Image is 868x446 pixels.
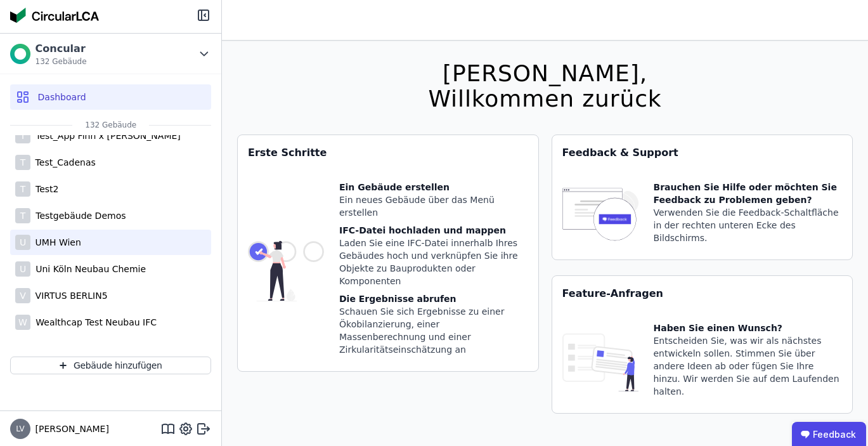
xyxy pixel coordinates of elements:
[10,44,30,64] img: Concular
[428,61,661,86] div: [PERSON_NAME],
[15,261,30,277] div: U
[654,322,843,334] div: Haben Sie einen Wunsch?
[30,183,58,195] div: Test2
[10,357,211,374] button: Gebäude hinzufügen
[15,155,30,170] div: T
[30,209,126,222] div: Testgebäude Demos
[552,276,853,312] div: Feature-Anfragen
[15,128,30,143] div: T
[654,206,843,244] div: Verwenden Sie die Feedback-Schaltfläche in der rechten unteren Ecke des Bildschirms.
[30,236,81,249] div: UMH Wien
[248,181,324,361] img: getting_started_tile-DrF_GRSv.svg
[38,91,86,103] span: Dashboard
[10,8,99,23] img: Concular
[339,224,528,237] div: IFC-Datei hochladen und mappen
[339,193,528,219] div: Ein neues Gebäude über das Menü erstellen
[30,289,108,302] div: VIRTUS BERLIN5
[428,86,661,112] div: Willkommen zurück
[339,305,528,356] div: Schauen Sie sich Ergebnisse zu einer Ökobilanzierung, einer Massenberechnung und einer Zirkularit...
[15,315,30,330] div: W
[30,316,157,329] div: Wealthcap Test Neubau IFC
[654,334,843,398] div: Entscheiden Sie, was wir als nächstes entwickeln sollen. Stimmen Sie über andere Ideen ab oder fü...
[30,129,181,142] div: Test_App Finn x [PERSON_NAME]
[15,235,30,250] div: U
[15,181,30,197] div: T
[562,181,638,249] img: feedback-icon-HCTs5lye.svg
[15,288,30,303] div: V
[654,181,843,206] div: Brauchen Sie Hilfe oder möchten Sie Feedback zu Problemen geben?
[30,156,96,169] div: Test_Cadenas
[15,208,30,223] div: T
[36,41,87,56] div: Concular
[16,425,25,433] span: LV
[72,120,149,130] span: 132 Gebäude
[36,56,87,67] span: 132 Gebäude
[30,423,109,435] span: [PERSON_NAME]
[339,237,528,287] div: Laden Sie eine IFC-Datei innerhalb Ihres Gebäudes hoch und verknüpfen Sie ihre Objekte zu Bauprod...
[339,181,528,193] div: Ein Gebäude erstellen
[30,263,146,275] div: Uni Köln Neubau Chemie
[552,135,853,171] div: Feedback & Support
[339,292,528,305] div: Die Ergebnisse abrufen
[562,322,638,403] img: feature_request_tile-UiXE1qGU.svg
[238,135,538,171] div: Erste Schritte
